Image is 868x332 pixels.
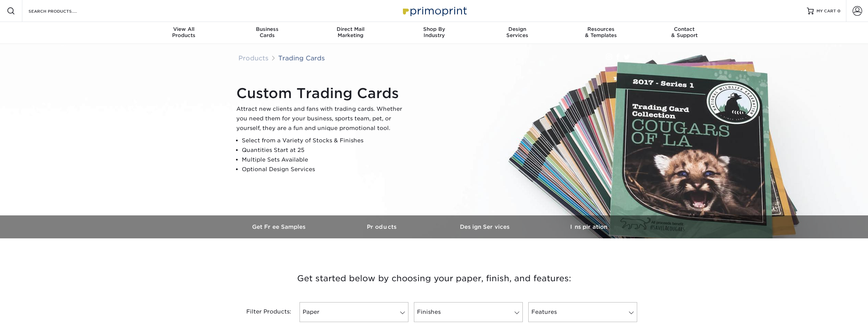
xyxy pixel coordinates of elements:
[238,54,269,62] a: Products
[392,22,476,44] a: Shop ByIndustry
[559,22,643,44] a: Resources& Templates
[476,26,559,38] div: Services
[643,26,726,38] div: & Support
[142,22,226,44] a: View AllProducts
[392,26,476,38] div: Industry
[228,302,297,322] div: Filter Products:
[476,22,559,44] a: DesignServices
[528,302,637,322] a: Features
[142,26,226,32] span: View All
[28,7,95,15] input: SEARCH PRODUCTS.....
[300,302,408,322] a: Paper
[236,104,408,133] p: Attract new clients and fans with trading cards. Whether you need them for your business, sports ...
[434,224,537,230] h3: Design Services
[331,224,434,230] h3: Products
[559,26,643,38] div: & Templates
[309,22,392,44] a: Direct MailMarketing
[225,22,309,44] a: BusinessCards
[309,26,392,32] span: Direct Mail
[278,54,325,62] a: Trading Cards
[228,224,331,230] h3: Get Free Samples
[414,302,523,322] a: Finishes
[643,26,726,32] span: Contact
[331,215,434,238] a: Products
[242,165,408,174] li: Optional Design Services
[242,136,408,145] li: Select from a Variety of Stocks & Finishes
[559,26,643,32] span: Resources
[392,26,476,32] span: Shop By
[643,22,726,44] a: Contact& Support
[537,215,640,238] a: Inspiration
[225,26,309,32] span: Business
[225,26,309,38] div: Cards
[434,215,537,238] a: Design Services
[236,85,408,102] h1: Custom Trading Cards
[233,263,635,294] h3: Get started below by choosing your paper, finish, and features:
[242,155,408,165] li: Multiple Sets Available
[837,9,841,13] span: 0
[476,26,559,32] span: Design
[537,224,640,230] h3: Inspiration
[309,26,392,38] div: Marketing
[142,26,226,38] div: Products
[400,3,469,18] img: Primoprint
[228,215,331,238] a: Get Free Samples
[242,145,408,155] li: Quantities Start at 25
[816,8,836,14] span: MY CART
